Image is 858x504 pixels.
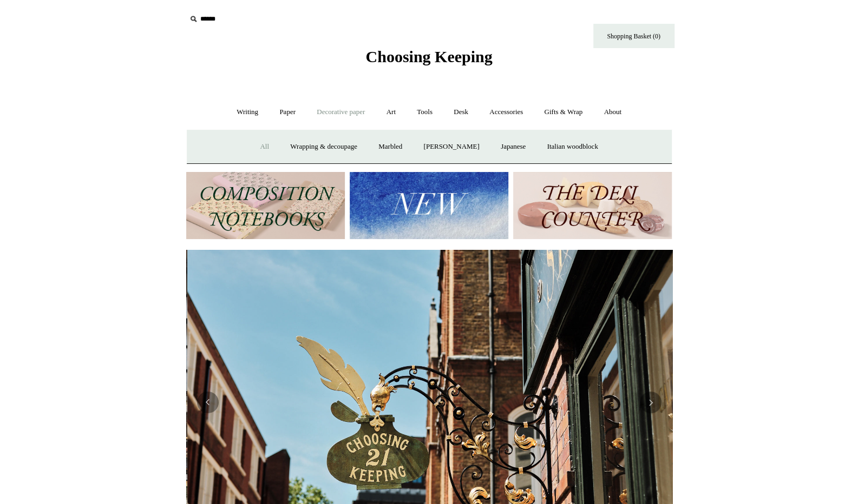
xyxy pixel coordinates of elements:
a: Desk [444,98,478,127]
a: All [250,132,279,161]
a: Wrapping & decoupage [280,132,367,161]
a: Shopping Basket (0) [593,24,674,48]
a: Art [377,98,405,127]
a: About [594,98,631,127]
img: New.jpg__PID:f73bdf93-380a-4a35-bcfe-7823039498e1 [350,172,508,240]
a: Writing [227,98,268,127]
a: Japanese [491,132,535,161]
a: Decorative paper [307,98,375,127]
a: Italian woodblock [537,132,607,161]
span: Choosing Keeping [365,48,492,65]
button: Next [640,392,661,413]
a: [PERSON_NAME] [414,132,489,161]
img: 202302 Composition ledgers.jpg__PID:69722ee6-fa44-49dd-a067-31375e5d54ec [186,172,345,240]
a: Paper [270,98,305,127]
img: The Deli Counter [513,172,672,240]
a: Accessories [480,98,533,127]
a: Gifts & Wrap [534,98,592,127]
a: Choosing Keeping [365,56,492,64]
button: Previous [197,392,219,413]
a: Tools [407,98,442,127]
a: Marbled [369,132,412,161]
